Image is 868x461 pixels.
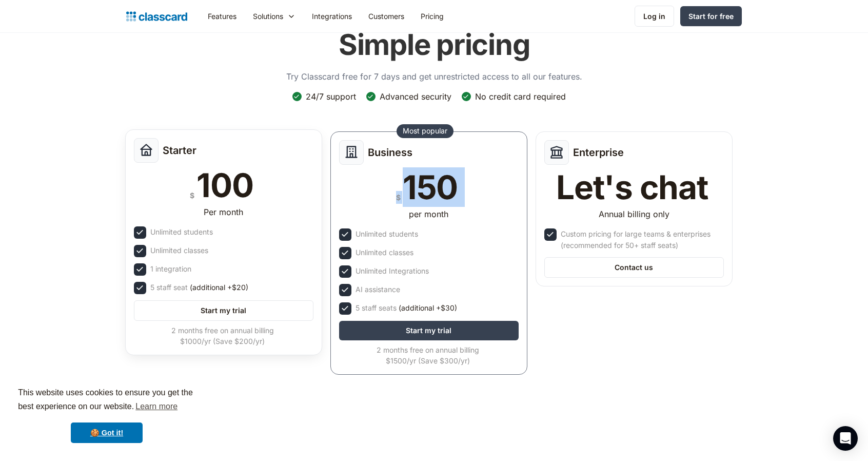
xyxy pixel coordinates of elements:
[71,422,143,443] a: dismiss cookie message
[126,9,187,24] a: Logo
[356,302,457,314] div: 5 staff seats
[475,91,566,102] div: No credit card required
[150,282,248,293] div: 5 staff seat
[304,5,360,28] a: Integrations
[635,6,674,27] a: Log in
[190,189,194,202] div: $
[599,208,669,220] div: Annual billing only
[8,377,205,453] div: cookieconsent
[200,5,245,28] a: Features
[409,208,448,220] div: per month
[403,171,458,204] div: 150
[18,387,195,414] span: This website uses cookies to ensure you get the best experience on our website.
[134,399,179,414] a: learn more about cookies
[556,171,708,204] div: Let's chat
[163,144,196,157] h2: Starter
[286,70,582,83] p: Try Classcard free for 7 days and get unrestricted access to all our features.
[833,426,858,451] div: Open Intercom Messenger
[368,146,412,159] h2: Business
[356,265,429,277] div: Unlimited Integrations
[399,302,457,314] span: (additional +$30)
[150,226,213,238] div: Unlimited students
[360,5,412,28] a: Customers
[150,245,208,256] div: Unlimited classes
[134,300,313,321] a: Start my trial
[245,5,304,28] div: Solutions
[134,325,311,347] div: 2 months free on annual billing $1000/yr (Save $200/yr)
[680,6,742,26] a: Start for free
[150,263,191,275] div: 1 integration
[412,5,452,28] a: Pricing
[356,228,418,240] div: Unlimited students
[190,282,248,293] span: (additional +$20)
[356,284,400,295] div: AI assistance
[339,28,530,62] h1: Simple pricing
[306,91,356,102] div: 24/7 support
[643,11,665,22] div: Log in
[204,206,243,218] div: Per month
[403,126,447,136] div: Most popular
[573,146,624,159] h2: Enterprise
[253,11,283,22] div: Solutions
[561,228,722,251] div: Custom pricing for large teams & enterprises (recommended for 50+ staff seats)
[688,11,734,22] div: Start for free
[339,344,517,366] div: 2 months free on annual billing $1500/yr (Save $300/yr)
[396,191,401,204] div: $
[356,247,413,258] div: Unlimited classes
[380,91,451,102] div: Advanced security
[196,169,253,202] div: 100
[544,257,724,278] a: Contact us
[339,321,519,340] a: Start my trial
